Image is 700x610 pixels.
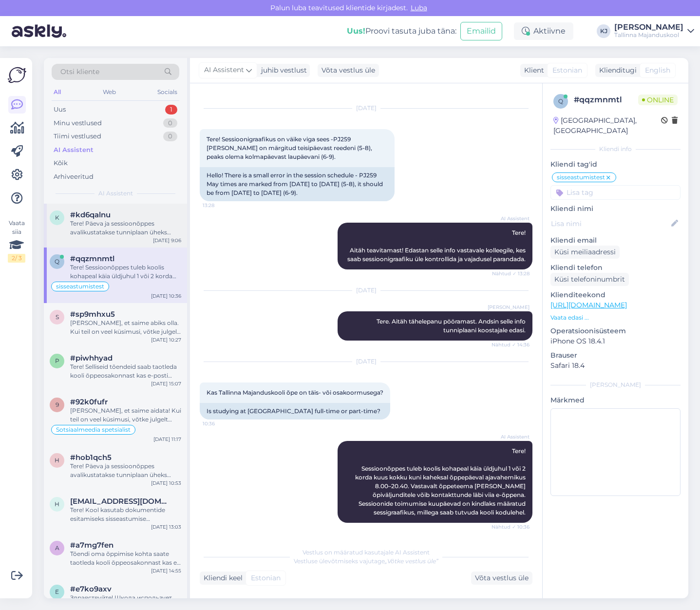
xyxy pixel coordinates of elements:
a: [URL][DOMAIN_NAME] [550,301,627,309]
span: AI Assistent [493,215,530,222]
span: Nähtud ✓ 10:36 [492,523,530,531]
span: Vestlus on määratud kasutajale AI Assistent [303,549,430,556]
p: Kliendi telefon [550,263,681,273]
div: Tiimi vestlused [54,132,101,141]
div: Kliendi info [550,145,681,153]
div: [PERSON_NAME] [550,381,681,389]
div: # qqzmnmtl [574,94,638,106]
div: juhib vestlust [257,65,307,76]
span: Nähtud ✓ 13:28 [492,270,530,277]
span: Tere. Aitäh tähelepanu pööramast. Andsin selle info tunniplaani koostajale edasi. [377,318,527,334]
span: AI Assistent [204,65,244,76]
span: sisseastumistest [56,284,104,289]
div: Võta vestlus üle [318,64,379,77]
p: Operatsioonisüsteem [550,326,681,336]
span: #92k0fufr [70,398,108,406]
span: AI Assistent [493,433,530,440]
div: [DATE] 14:55 [151,567,181,574]
p: Safari 18.4 [550,361,681,371]
span: q [55,258,59,265]
b: Uus! [347,26,365,36]
span: Tere! Sessioonigraafikus on väike viga sees -PJ259 [PERSON_NAME] on märgitud teisipäevast reedeni... [207,135,374,160]
div: Vaata siia [8,219,25,263]
span: #piwhhyad [70,354,113,362]
span: #qqzmnmtl [70,254,114,263]
div: Uus [54,105,66,114]
div: 0 [163,118,177,128]
div: Kliendi keel [200,573,243,583]
span: Nähtud ✓ 14:36 [492,341,530,348]
span: p [55,357,59,364]
span: q [558,97,563,105]
span: Luba [408,3,430,12]
span: h [55,457,59,464]
div: Tere! Päeva ja sessioonõppes avalikustatakse tunniplaan üheks sessiooniks [PERSON_NAME] nädalat e... [70,219,181,237]
span: henri.aljand3@gmail.com [70,497,171,506]
p: Kliendi email [550,235,681,246]
span: a [55,544,59,552]
div: [DATE] 10:27 [151,336,181,343]
span: #a7mg7fen [70,541,114,550]
p: Brauser [550,350,681,361]
div: [DATE] 10:36 [151,292,181,300]
div: Socials [155,86,179,98]
a: [PERSON_NAME]Tallinna Majanduskool [614,23,694,39]
div: [PERSON_NAME], et saime aidata! Kui teil on veel küsimusi, võtke julgelt ühendust. [70,406,181,424]
p: Klienditeekond [550,290,681,300]
div: [GEOGRAPHIC_DATA], [GEOGRAPHIC_DATA] [553,115,661,136]
div: [DATE] 13:03 [151,523,181,531]
div: [DATE] [200,357,532,366]
div: [PERSON_NAME] [614,23,683,31]
div: [DATE] 10:53 [151,479,181,487]
div: Küsi meiliaadressi [550,246,620,259]
p: Vaata edasi ... [550,313,681,322]
div: Tere! Päeva ja sessioonõppes avalikustatakse tunniplaan üheks sessiooniks [PERSON_NAME] nädalat e... [70,462,181,479]
div: 0 [163,132,177,141]
div: Aktiivne [514,22,573,40]
div: [DATE] 9:06 [153,237,181,244]
div: Tallinna Majanduskool [614,31,683,39]
span: e [55,588,59,595]
div: Tere! Selliseid tõendeid saab taotleda kooli õppeosakonnast kas e-posti [PERSON_NAME] (täiendusko... [70,362,181,380]
p: Märkmed [550,395,681,405]
div: Võta vestlus üle [471,572,532,585]
input: Lisa nimi [551,218,669,229]
div: Proovi tasuta juba täna: [347,25,456,37]
span: #e7ko9axv [70,585,112,593]
span: #kd6qalnu [70,210,111,219]
div: Hello! There is a small error in the session schedule - PJ259 May times are marked from [DATE] to... [200,167,395,201]
span: #sp9mhxu5 [70,310,115,319]
div: Tere! Kool kasutab dokumentide esitamiseks sisseastumise infosüsteemi SAIS. Avalduse saate esitad... [70,506,181,523]
p: iPhone OS 18.4.1 [550,336,681,346]
div: All [52,86,63,98]
p: Kliendi tag'id [550,159,681,170]
span: Kas Tallinna Majanduskooli õpe on täis- või osakoormusega? [207,389,383,396]
div: Web [101,86,118,98]
div: [PERSON_NAME], et saime abiks olla. Kui teil on veel küsimusi, võtke julgelt ühendust! [70,319,181,336]
div: AI Assistent [54,145,94,155]
div: Tere! Sessioonõppes tuleb koolis kohapeal käia üldjuhul 1 või 2 korda kuus kokku kuni kaheksal õp... [70,263,181,281]
span: 9 [56,401,59,408]
span: Vestluse ülevõtmiseks vajutage [294,557,438,565]
span: s [56,313,59,321]
span: #hob1qch5 [70,453,112,462]
div: Minu vestlused [54,118,102,128]
div: Tõendi oma õppimise kohta saate taotleda kooli õppeosakonnast kas e-posti [PERSON_NAME] (täiendus... [70,550,181,567]
div: Klient [520,65,544,76]
div: Arhiveeritud [54,172,94,182]
span: Estonian [552,65,582,76]
div: Kõik [54,158,68,168]
span: sisseastumistest [557,174,605,180]
i: „Võtke vestlus üle” [385,557,438,565]
span: Otsi kliente [60,67,99,77]
img: Askly Logo [8,66,26,84]
div: 2 / 3 [8,254,25,263]
div: Klienditugi [595,65,637,76]
span: Sotsiaalmeedia spetsialist [56,427,131,433]
button: Emailid [460,22,502,40]
span: 13:28 [203,202,239,209]
span: h [55,500,59,508]
span: English [645,65,670,76]
div: [DATE] 15:07 [151,380,181,387]
span: Online [638,95,678,105]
